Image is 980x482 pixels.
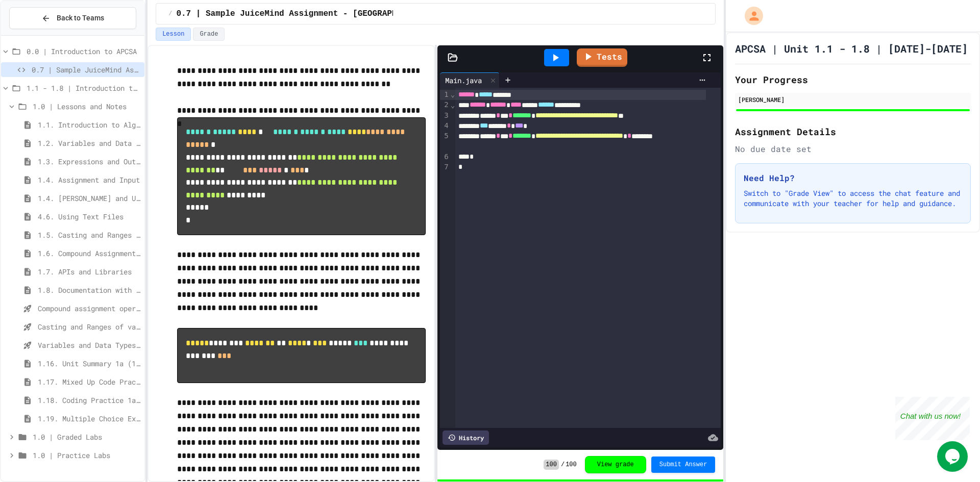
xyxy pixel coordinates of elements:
button: Back to Teams [9,7,136,29]
div: History [443,430,489,445]
div: [PERSON_NAME] [738,95,968,104]
span: Fold line [450,101,455,109]
div: My Account [734,4,766,28]
span: 1.4. Assignment and Input [38,174,140,185]
div: No due date set [735,143,971,155]
iframe: chat widget [895,397,970,440]
h1: APCSA | Unit 1.1 - 1.8 | [DATE]-[DATE] [735,41,968,56]
span: / [168,10,172,18]
span: 1.0 | Graded Labs [33,432,140,442]
div: 4 [440,121,450,131]
iframe: chat widget [937,441,970,472]
span: 1.5. Casting and Ranges of Values [38,230,140,240]
div: 2 [440,100,450,110]
h2: Your Progress [735,72,971,87]
span: 1.16. Unit Summary 1a (1.1-1.6) [38,358,140,369]
button: View grade [585,456,646,473]
span: Back to Teams [57,13,104,23]
span: 1.18. Coding Practice 1a (1.1-1.6) [38,395,140,405]
span: 1.0 | Lessons and Notes [33,101,140,112]
span: Fold line [450,90,455,98]
span: 1.6. Compound Assignment Operators [38,248,140,259]
div: 6 [440,152,450,162]
span: Compound assignment operators - Quiz [38,303,140,314]
span: 100 [544,460,559,470]
div: 5 [440,131,450,152]
button: Submit Answer [651,456,716,473]
div: 1 [440,90,450,100]
span: 1.4. [PERSON_NAME] and User Input [38,193,140,204]
div: 3 [440,111,450,121]
h3: Need Help? [744,172,962,184]
button: Lesson [156,28,191,41]
p: Switch to "Grade View" to access the chat feature and communicate with your teacher for help and ... [744,188,962,209]
span: 1.7. APIs and Libraries [38,266,140,277]
span: 1.1. Introduction to Algorithms, Programming, and Compilers [38,119,140,130]
span: 4.6. Using Text Files [38,211,140,222]
span: 0.0 | Introduction to APCSA [27,46,140,57]
span: 1.1 - 1.8 | Introduction to Java [27,83,140,93]
span: 0.7 | Sample JuiceMind Assignment - [GEOGRAPHIC_DATA] [176,8,436,20]
span: 0.7 | Sample JuiceMind Assignment - [GEOGRAPHIC_DATA] [32,64,140,75]
span: 1.2. Variables and Data Types [38,138,140,148]
span: Casting and Ranges of variables - Quiz [38,321,140,332]
span: 1.0 | Practice Labs [33,450,140,461]
span: / [561,461,565,469]
span: Variables and Data Types - Quiz [38,340,140,350]
a: Tests [577,48,627,67]
span: 100 [566,461,577,469]
span: 1.19. Multiple Choice Exercises for Unit 1a (1.1-1.6) [38,413,140,424]
span: 1.8. Documentation with Comments and Preconditions [38,285,140,295]
div: Main.java [440,75,487,86]
h2: Assignment Details [735,124,971,139]
span: 1.3. Expressions and Output [New] [38,156,140,167]
button: Grade [193,28,225,41]
span: Submit Answer [659,461,707,469]
div: 7 [440,162,450,172]
span: 1.17. Mixed Up Code Practice 1.1-1.6 [38,376,140,387]
div: Main.java [440,72,500,88]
